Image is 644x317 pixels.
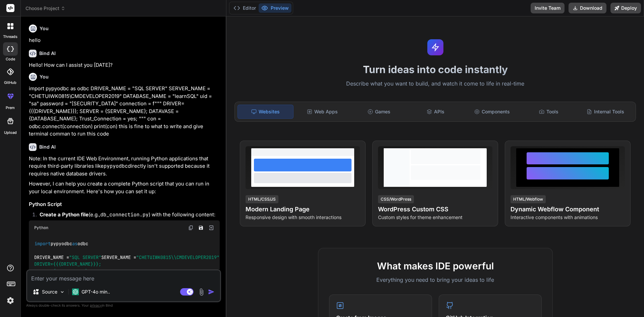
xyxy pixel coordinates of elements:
[29,61,220,69] p: Hello! How can I assist you [DATE]?
[29,201,220,208] h3: Python Script
[42,288,57,295] p: Source
[230,63,640,75] h1: Turn ideas into code instantly
[208,225,214,231] img: Open in Browser
[25,5,65,12] span: Choose Project
[511,214,625,221] p: Interactive components with animations
[4,130,17,136] label: Upload
[58,261,93,267] span: {DRIVER_NAME}
[5,295,16,306] img: settings
[29,180,220,195] p: However, I can help you create a complete Python script that you can run in your local environmen...
[531,3,565,13] button: Invite Team
[29,85,220,138] p: import pypyodbc as odbc DRIVER_NAME = "SQL SERVER" SERVER_NAME = "CHETUIWK0815\CMDEVELOPER2019" D...
[29,155,220,178] p: Note: In the current IDE Web Environment, running Python applications that require third-party li...
[104,163,128,169] code: pypyodbc
[198,288,205,296] img: attachment
[329,276,542,284] p: Everything you need to bring your ideas to life
[511,205,625,214] h4: Dynamic Webflow Component
[6,105,15,111] label: prem
[34,225,48,230] span: Python
[230,80,640,88] p: Describe what you want to build, and watch it come to life in real-time
[521,105,577,119] div: Tools
[246,195,278,203] div: HTML/CSS/JS
[26,302,221,309] p: Always double-check its answers. Your in Bind
[29,37,220,44] p: hello
[90,303,102,307] span: privacy
[72,241,77,247] span: as
[196,223,206,232] button: Save file
[610,3,641,13] button: Deploy
[511,195,546,203] div: HTML/Webflow
[231,3,259,13] button: Editor
[329,259,542,273] h2: What makes IDE powerful
[40,211,89,218] strong: Create a Python file
[39,50,56,57] h6: Bind AI
[82,288,110,295] p: GPT-4o min..
[59,289,65,295] img: Pick Models
[378,205,492,214] h4: WordPress Custom CSS
[208,288,215,295] img: icon
[6,56,15,62] label: code
[295,105,350,119] div: Web Apps
[72,288,79,295] img: GPT-4o mini
[352,105,407,119] div: Games
[408,105,463,119] div: APIs
[40,25,49,32] h6: You
[246,214,360,221] p: Responsive design with smooth interactions
[69,254,101,260] span: "SQL SERVER"
[136,254,219,260] span: "CHETUIWK0815\\CMDEVELOPER2019"
[40,73,49,80] h6: You
[378,195,414,203] div: CSS/WordPress
[35,241,51,247] span: import
[39,144,56,150] h6: Bind AI
[378,214,492,221] p: Custom styles for theme enhancement
[578,105,633,119] div: Internal Tools
[188,225,194,230] img: copy
[34,211,220,220] li: (e.g., ) with the following content:
[100,211,149,218] code: db_connection.py
[569,3,606,13] button: Download
[237,105,293,119] div: Websites
[4,80,16,86] label: GitHub
[465,105,520,119] div: Components
[53,268,88,274] span: {SERVER_NAME}
[246,205,360,214] h4: Modern Landing Page
[3,34,17,40] label: threads
[259,3,291,13] button: Preview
